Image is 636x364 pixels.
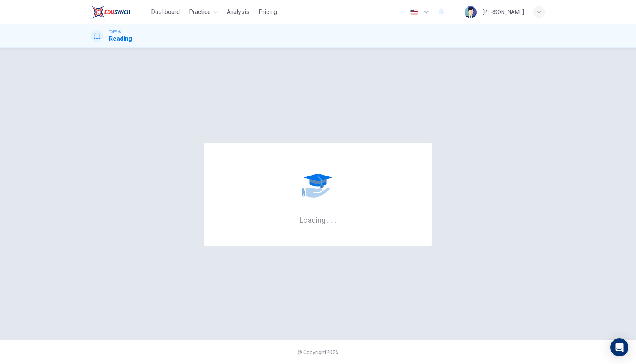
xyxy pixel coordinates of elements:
div: Open Intercom Messenger [610,338,628,356]
button: Pricing [256,5,280,19]
img: en [409,9,419,15]
span: Pricing [259,8,277,17]
button: Analysis [224,5,253,19]
img: EduSynch logo [91,5,131,20]
h6: Loading [299,215,337,225]
div: [PERSON_NAME] [483,8,524,17]
span: © Copyright 2025 [298,349,338,355]
h6: . [327,213,329,226]
button: Dashboard [148,5,183,19]
h6: . [330,213,333,226]
span: Dashboard [151,8,180,17]
a: EduSynch logo [91,5,148,20]
h1: Reading [109,34,132,44]
span: Practice [189,8,211,17]
img: Profile picture [465,6,477,18]
h6: . [334,213,337,226]
span: TOEFL® [109,29,121,34]
button: Practice [186,5,221,19]
span: Analysis [227,8,249,17]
